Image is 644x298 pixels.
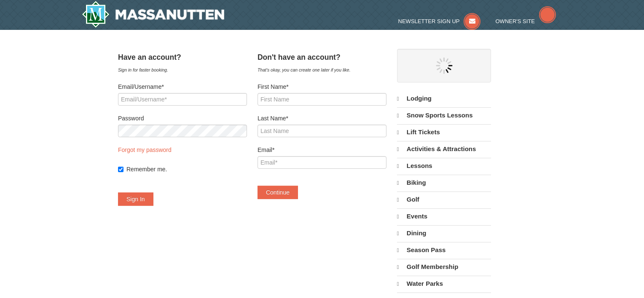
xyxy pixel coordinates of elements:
a: Massanutten Resort [82,1,224,28]
label: Last Name* [258,114,386,122]
a: Newsletter Sign Up [398,18,481,24]
input: Email* [258,156,386,169]
label: Password [118,114,247,122]
div: That's okay, you can create one later if you like. [258,66,386,74]
div: Sign in for faster booking. [118,66,247,74]
a: Events [397,208,491,224]
a: Water Parks [397,276,491,292]
a: Golf Membership [397,259,491,275]
h4: Don't have an account? [258,53,386,61]
button: Sign In [118,192,153,206]
input: Last Name [258,125,386,137]
a: Forgot my password [118,146,172,153]
button: Continue [258,186,298,199]
a: Lodging [397,91,491,106]
img: wait gif [436,57,453,74]
h4: Have an account? [118,53,247,61]
input: First Name [258,93,386,106]
span: Owner's Site [496,18,535,24]
a: Owner's Site [496,18,556,24]
a: Golf [397,192,491,208]
a: Season Pass [397,242,491,258]
label: Email/Username* [118,82,247,91]
label: Remember me. [126,165,247,173]
label: First Name* [258,82,386,91]
img: Massanutten Resort Logo [82,1,224,28]
a: Snow Sports Lessons [397,107,491,123]
input: Email/Username* [118,93,247,106]
a: Lift Tickets [397,124,491,140]
a: Lessons [397,158,491,174]
a: Biking [397,175,491,191]
a: Activities & Attractions [397,141,491,157]
label: Email* [258,146,386,154]
a: Dining [397,225,491,241]
span: Newsletter Sign Up [398,18,460,24]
